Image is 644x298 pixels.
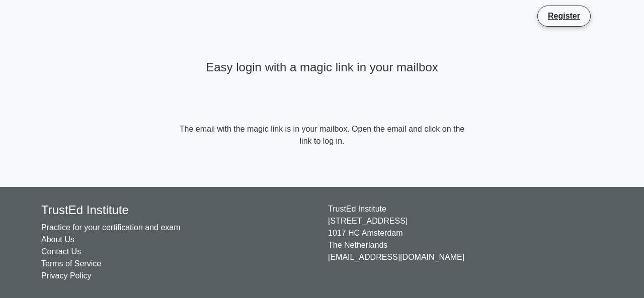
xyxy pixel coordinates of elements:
a: About Us [41,235,74,244]
h4: Easy login with a magic link in your mailbox [177,60,467,75]
a: Terms of Service [41,259,101,268]
a: Register [542,10,586,22]
div: TrustEd Institute [STREET_ADDRESS] 1017 HC Amsterdam The Netherlands [EMAIL_ADDRESS][DOMAIN_NAME] [322,203,609,282]
form: The email with the magic link is in your mailbox. Open the email and click on the link to log in. [177,123,467,147]
h4: TrustEd Institute [41,203,316,218]
a: Contact Us [41,247,81,256]
a: Practice for your certification and exam [41,223,181,232]
a: Privacy Policy [41,271,92,280]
